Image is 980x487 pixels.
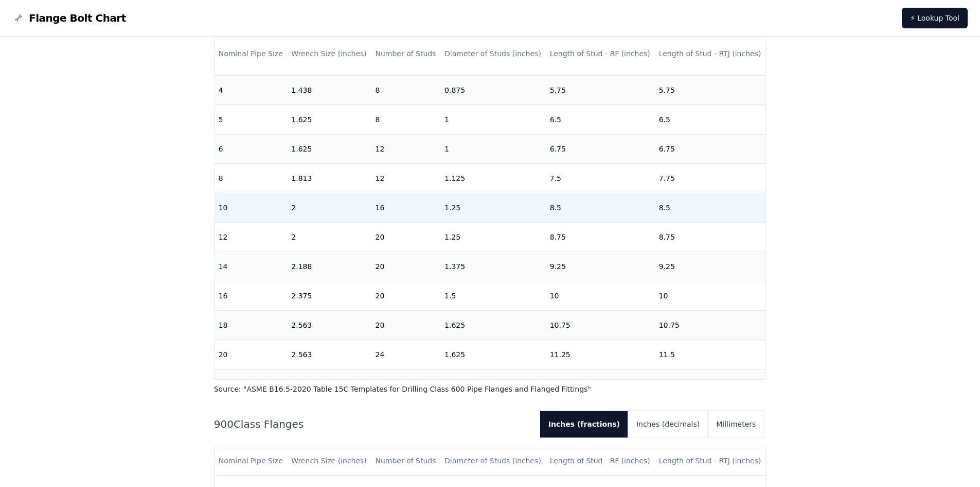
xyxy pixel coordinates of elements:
td: 10 [546,281,655,310]
td: 1 [440,134,546,163]
th: Length of Stud - RTJ (inches) [655,446,766,476]
td: 24 [371,369,440,398]
td: 16 [371,193,440,222]
th: Diameter of Studs (inches) [440,39,546,69]
a: ⚡ Lookup Tool [902,8,968,28]
td: 1.625 [440,310,546,340]
th: Number of Studs [371,446,440,476]
span: Flange Bolt Chart [29,11,126,25]
td: 8 [371,105,440,134]
button: Millimeters [708,411,764,438]
td: 20 [215,340,288,369]
td: 2.563 [287,340,371,369]
th: Wrench Size (inches) [287,446,371,476]
td: 1.75 [440,369,546,398]
td: 11.5 [655,340,766,369]
td: 1.625 [287,134,371,163]
td: 12.25 [655,369,766,398]
td: 6.75 [655,134,766,163]
a: Flange Bolt Chart LogoFlange Bolt Chart [12,11,126,25]
td: 10 [655,281,766,310]
td: 10 [215,193,288,222]
td: 2.75 [287,369,371,398]
p: Source: " ASME B16.5-2020 Table 15C Templates for Drilling Class 600 Pipe Flanges and Flanged Fit... [214,384,767,394]
td: 7.5 [546,163,655,193]
td: 5 [215,105,288,134]
th: Diameter of Studs (inches) [440,446,546,476]
td: 2.188 [287,251,371,281]
td: 8.75 [655,222,766,251]
td: 2.375 [287,281,371,310]
th: Length of Stud - RF (inches) [546,446,655,476]
td: 2 [287,193,371,222]
td: 8.5 [546,193,655,222]
td: 1.625 [287,105,371,134]
td: 9.25 [546,251,655,281]
td: 1 [440,105,546,134]
td: 1.625 [440,340,546,369]
td: 18 [215,310,288,340]
td: 12 [371,134,440,163]
td: 12 [546,369,655,398]
td: 20 [371,222,440,251]
h2: 900 Class Flanges [214,417,532,431]
button: Inches (decimals) [628,411,708,438]
td: 1.25 [440,222,546,251]
td: 24 [371,340,440,369]
td: 1.125 [440,163,546,193]
td: 10.75 [655,310,766,340]
th: Wrench Size (inches) [287,39,371,69]
td: 7.75 [655,163,766,193]
td: 6.5 [546,105,655,134]
td: 0.875 [440,75,546,105]
th: Nominal Pipe Size [215,446,288,476]
td: 16 [215,281,288,310]
td: 6.5 [655,105,766,134]
td: 1.5 [440,281,546,310]
th: Nominal Pipe Size [215,39,288,69]
td: 1.375 [440,251,546,281]
button: Inches (fractions) [540,411,628,438]
td: 4 [215,75,288,105]
td: 5.75 [655,75,766,105]
td: 8.75 [546,222,655,251]
td: 8.5 [655,193,766,222]
td: 12 [215,222,288,251]
td: 1.25 [440,193,546,222]
th: Length of Stud - RTJ (inches) [655,39,766,69]
td: 1.438 [287,75,371,105]
th: Length of Stud - RF (inches) [546,39,655,69]
td: 1.813 [287,163,371,193]
img: Flange Bolt Chart Logo [12,12,25,24]
td: 5.75 [546,75,655,105]
td: 20 [371,310,440,340]
td: 12 [371,163,440,193]
td: 10.75 [546,310,655,340]
td: 14 [215,251,288,281]
td: 20 [371,281,440,310]
td: 2 [287,222,371,251]
td: 2.563 [287,310,371,340]
td: 22 [215,369,288,398]
td: 11.25 [546,340,655,369]
td: 8 [215,163,288,193]
td: 9.25 [655,251,766,281]
td: 6.75 [546,134,655,163]
td: 6 [215,134,288,163]
td: 20 [371,251,440,281]
th: Number of Studs [371,39,440,69]
td: 8 [371,75,440,105]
